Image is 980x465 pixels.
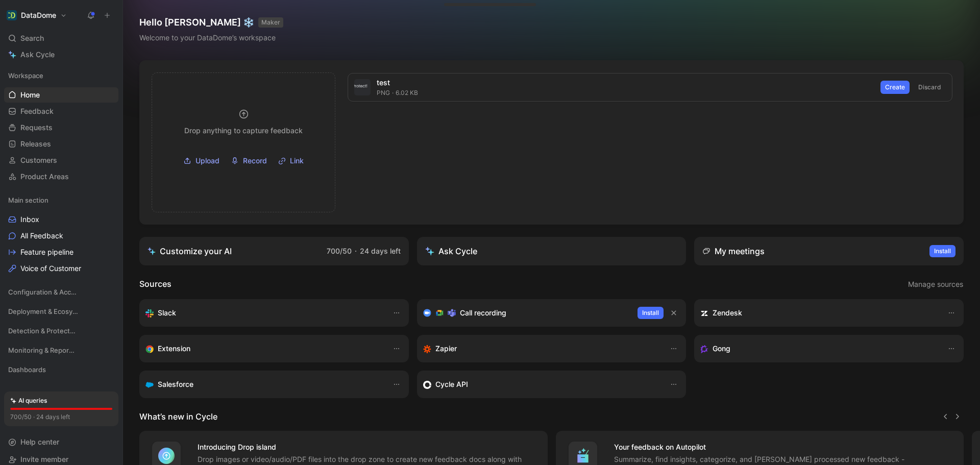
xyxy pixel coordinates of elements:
div: AI queries [10,396,47,406]
span: · [355,247,357,255]
h1: DataDome [21,11,56,20]
button: Ask Cycle [417,237,687,265]
div: My meetings [702,245,765,257]
div: Main section [4,192,118,208]
button: Upload [180,153,223,168]
button: Discard [914,81,946,94]
h3: Salesforce [158,378,193,390]
div: Capture feedback from your incoming calls [700,342,937,355]
div: Record & transcribe meetings from Zoom, Meet & Teams. [423,307,630,319]
div: Deployment & Ecosystem [4,304,118,319]
a: Inbox [4,212,118,227]
div: Deployment & Ecosystem [4,304,118,322]
h1: Hello [PERSON_NAME] ❄️ [139,16,283,29]
div: Help center [4,434,118,450]
a: All Feedback [4,228,118,243]
a: Customize your AI700/50·24 days left [139,237,409,265]
div: Drop anything to capture feedback [184,125,303,137]
span: Help center [20,437,59,446]
h3: Call recording [460,307,506,319]
div: Dashboards [4,362,118,380]
button: Create [880,81,910,94]
div: Capture feedback from thousands of sources with Zapier (survey results, recordings, sheets, etc). [423,342,660,355]
img: test [354,79,371,95]
span: Manage sources [908,278,963,290]
span: Deployment & Ecosystem [8,306,78,316]
span: 6.02 KB [390,89,418,96]
h3: Slack [158,307,176,319]
div: Monitoring & Reporting [4,342,118,358]
h2: What’s new in Cycle [139,410,217,423]
span: 700/50 [327,247,352,255]
a: Voice of Customer [4,261,118,276]
div: Sync customers & send feedback from custom sources. Get inspired by our favorite use case [423,378,660,390]
a: Customers [4,153,118,168]
div: Sync customers and create docs [700,307,937,319]
div: Ask Cycle [425,245,477,257]
div: Search [4,31,118,46]
div: Monitoring & Reporting [4,342,118,361]
span: Upload [195,155,219,167]
div: Detection & Protection [4,323,118,341]
a: Ask Cycle [4,47,118,62]
button: Link [275,153,307,168]
span: Monitoring & Reporting [8,345,77,355]
span: Link [290,155,304,167]
button: DataDomeDataDome [4,8,69,22]
span: Feedback [20,106,54,116]
div: Configuration & Access [4,284,118,300]
span: All Feedback [20,231,63,241]
a: Requests [4,120,118,135]
span: Ask Cycle [20,48,55,61]
button: Install [929,245,955,257]
h3: Gong [713,342,730,355]
button: Record [227,153,271,168]
span: Configuration & Access [8,287,77,297]
img: DataDome [7,10,17,20]
div: Detection & Protection [4,323,118,338]
div: Welcome to your DataDome’s workspace [139,32,283,44]
span: Releases [20,139,51,149]
span: png [377,89,390,96]
div: Sync your customers, send feedback and get updates in Slack [145,307,382,319]
span: Home [20,90,40,100]
h3: Zendesk [713,307,742,319]
span: Main section [8,195,48,205]
span: Feature pipeline [20,247,73,257]
span: Record [243,155,267,167]
span: Voice of Customer [20,263,81,274]
button: MAKER [258,17,283,28]
div: Capture feedback from anywhere on the web [145,342,382,355]
span: Requests [20,123,53,133]
span: Product Areas [20,172,69,182]
a: Releases [4,136,118,152]
div: test [377,77,874,89]
span: Dashboards [8,364,46,375]
h3: Zapier [435,342,457,355]
a: Feedback [4,104,118,119]
button: Manage sources [908,278,964,291]
h4: Introducing Drop island [198,441,535,453]
h3: Extension [158,342,190,355]
div: Customize your AI [148,245,232,257]
div: Workspace [4,68,118,83]
a: Feature pipeline [4,244,118,260]
div: Main sectionInboxAll FeedbackFeature pipelineVoice of Customer [4,192,118,276]
div: 700/50 · 24 days left [10,412,70,422]
span: Discard [918,82,941,92]
h2: Sources [139,278,171,291]
h3: Cycle API [435,378,468,390]
span: Workspace [8,70,43,81]
div: Configuration & Access [4,284,118,303]
span: Customers [20,155,57,165]
span: Inbox [20,214,39,225]
a: Product Areas [4,169,118,184]
h4: Your feedback on Autopilot [614,441,952,453]
div: Dashboards [4,362,118,377]
span: Invite member [20,455,68,463]
span: Detection & Protection [8,326,77,336]
button: Install [638,307,664,319]
span: Install [642,308,659,318]
span: Create [885,82,905,92]
a: Home [4,87,118,103]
